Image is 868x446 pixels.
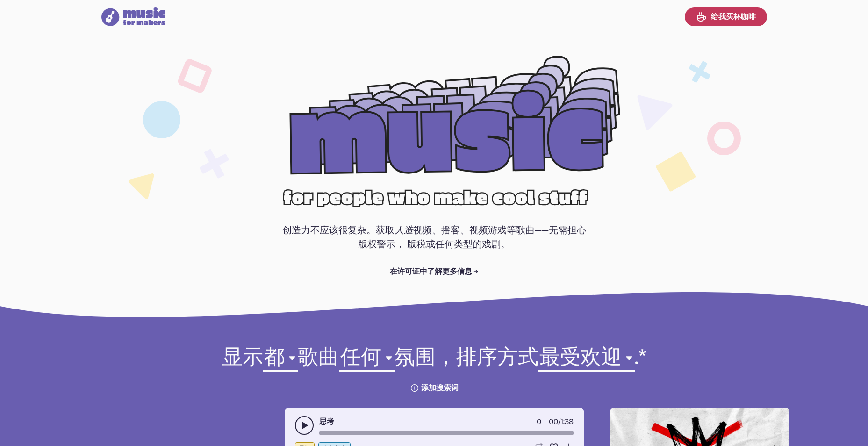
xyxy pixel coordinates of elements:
font: 视频、播客、视频游戏等歌曲——无需担心版权警示， 版税或任何类型的戏剧。 [358,224,586,250]
a: 在许可证中了解更多信息 [390,266,479,277]
font: 在许可证中了解更多信息 [390,266,472,277]
div: / [537,416,574,427]
select: 排序 [538,344,635,376]
font: 给我买杯咖啡 [711,11,756,22]
button: 添加搜索词 [410,383,459,393]
div: 歌曲时间条 [319,431,574,435]
span: 定时器 [537,417,558,426]
font: 歌曲 [298,345,339,369]
span: 1:38 [561,417,574,426]
button: 播放-暂停切换 [295,416,314,435]
select: 类型 [263,344,298,376]
i: 人造 [395,224,413,236]
select: 氛围 [339,344,394,376]
a: 给我买杯咖啡 [685,7,767,26]
font: . [635,345,638,369]
font: 创造力不应该很复杂。获取 [282,224,395,236]
font: 氛围，排序方式 [395,345,538,369]
font: 显示 [222,345,263,369]
a: 思考 [319,416,334,427]
font: 添加搜索词 [421,384,459,392]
